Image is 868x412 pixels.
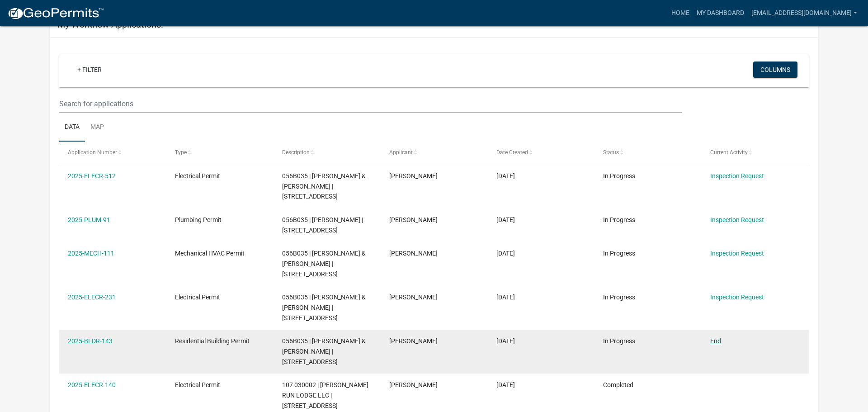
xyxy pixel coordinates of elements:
span: 107 030002 | SANDY RUN LODGE LLC | 4019 Atlanta Hwy [282,381,368,409]
span: Completed [603,381,633,388]
span: Electrical Permit [175,172,220,180]
span: In Progress [603,216,635,223]
span: 056B035 | HITZ DEREK & MALLORY | 4019 Atlanta Hwy [282,294,366,322]
a: My Dashboard [693,5,748,22]
a: 2025-BLDR-143 [68,337,113,345]
span: Residential Building Permit [175,337,250,345]
a: 2025-ELECR-231 [68,294,116,301]
span: 05/12/2025 [496,216,515,223]
a: + Filter [70,62,109,78]
a: 2025-MECH-111 [68,250,114,257]
a: Inspection Request [710,172,764,180]
a: End [710,337,721,345]
span: Sharon Schiffer [389,381,438,388]
span: Sharon Schiffer [389,216,438,223]
input: Search for applications [59,95,682,113]
span: Sharon Schiffer [389,294,438,301]
datatable-header-cell: Current Activity [702,142,809,163]
datatable-header-cell: Description [274,142,381,163]
span: Sharon Schiffer [389,250,438,257]
span: Plumbing Permit [175,216,222,223]
a: 2025-PLUM-91 [68,216,110,223]
span: 056B035 | HITZ DEREK & MALLORY | 198 LAKESHORE DR [282,337,366,365]
span: In Progress [603,294,635,301]
span: 056B035 | HITZ DEREK & MALLORY | 198 Lakeshore Dr [282,172,366,200]
span: In Progress [603,250,635,257]
span: Electrical Permit [175,381,220,388]
span: In Progress [603,172,635,180]
datatable-header-cell: Type [166,142,274,163]
span: In Progress [603,337,635,345]
span: 056B035 | HITZ DEREK & MALLORY | 4019 Atlanta Hwy [282,250,366,278]
datatable-header-cell: Application Number [59,142,166,163]
a: 2025-ELECR-512 [68,172,116,180]
a: Inspection Request [710,250,764,257]
span: 05/01/2025 [496,337,515,345]
a: 2025-ELECR-140 [68,381,116,388]
span: Application Number [68,149,117,156]
span: Status [603,149,619,156]
span: 09/11/2025 [496,172,515,180]
span: Sharon Schiffer [389,172,438,180]
span: Type [175,149,187,156]
span: Description [282,149,310,156]
span: 03/07/2025 [496,381,515,388]
a: Map [85,113,109,142]
datatable-header-cell: Status [594,142,702,163]
span: Date Created [496,149,528,156]
a: Inspection Request [710,216,764,223]
datatable-header-cell: Date Created [487,142,594,163]
a: [EMAIL_ADDRESS][DOMAIN_NAME] [748,5,861,22]
span: 05/12/2025 [496,250,515,257]
a: Data [59,113,85,142]
span: Current Activity [710,149,748,156]
span: Mechanical HVAC Permit [175,250,245,257]
span: 056B035 | Mitchell Dunagan | 4019 Atlanta Hwy [282,216,363,234]
span: Applicant [389,149,413,156]
a: Home [668,5,693,22]
button: Columns [753,62,797,78]
span: Sharon Schiffer [389,337,438,345]
span: 05/12/2025 [496,294,515,301]
datatable-header-cell: Applicant [381,142,488,163]
span: Electrical Permit [175,294,220,301]
a: Inspection Request [710,294,764,301]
